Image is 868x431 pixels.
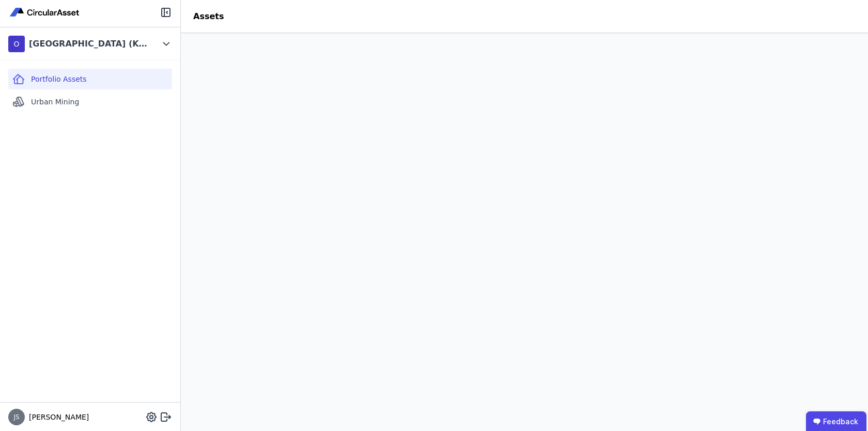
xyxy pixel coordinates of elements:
[31,74,87,84] span: Portfolio Assets
[181,10,236,23] div: Assets
[13,414,19,420] span: JS
[8,6,82,19] img: Concular
[181,33,868,431] iframe: retool
[25,412,89,422] span: [PERSON_NAME]
[8,36,25,52] div: O
[31,97,79,107] span: Urban Mining
[29,38,148,50] div: [GEOGRAPHIC_DATA] (Köster)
